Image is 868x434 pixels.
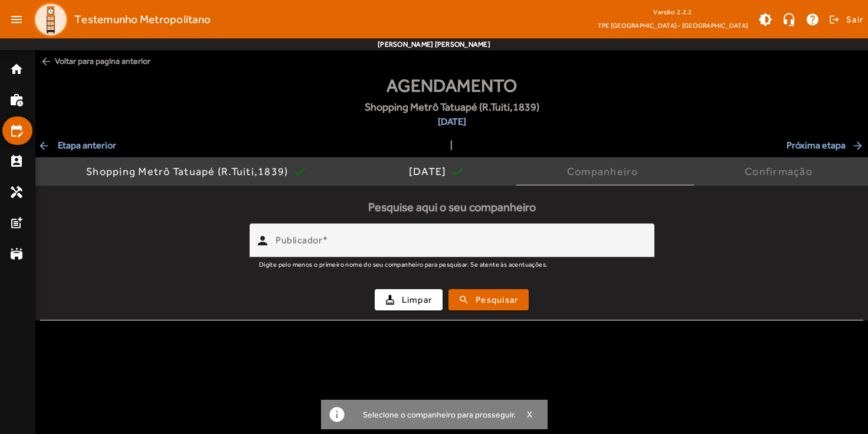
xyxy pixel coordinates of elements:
div: Companheiro [567,166,643,177]
button: X [516,409,545,420]
mat-icon: arrow_back [40,56,52,67]
button: Pesquisar [448,289,529,310]
h5: Pesquise aqui o seu companheiro [40,200,863,214]
div: Confirmação [745,166,817,177]
mat-icon: work_history [9,93,24,107]
mat-icon: stadium [9,247,24,261]
mat-icon: perm_contact_calendar [9,154,24,169]
button: Sair [827,11,863,28]
mat-icon: arrow_back [38,140,52,151]
span: Limpar [402,293,433,307]
span: Sair [846,10,863,29]
mat-icon: check [293,164,307,179]
mat-icon: menu [5,8,28,31]
mat-hint: Digite pelo menos o primeiro nome do seu companheiro para pesquisar. Se atente às acentuações. [259,257,548,270]
span: Etapa anterior [38,138,116,153]
mat-icon: post_add [9,216,24,230]
span: Voltar para pagina anterior [35,50,868,72]
span: TPE [GEOGRAPHIC_DATA] - [GEOGRAPHIC_DATA] [598,20,748,31]
div: Selecione o companheiro para prosseguir. [353,406,516,423]
span: | [450,138,453,153]
a: Testemunho Metropolitano [28,2,211,37]
div: Versão: 2.2.2 [598,5,748,20]
mat-icon: info [328,406,346,423]
mat-icon: arrow_forward [851,140,866,151]
mat-icon: home [9,62,24,76]
span: [DATE] [365,115,539,129]
span: Agendamento [386,72,517,99]
span: Shopping Metrô Tatuapé (R.Tuiti,1839) [365,99,539,115]
div: [DATE] [409,166,451,177]
span: X [527,409,533,420]
button: Limpar [375,289,443,310]
mat-icon: check [451,164,465,179]
span: Próxima etapa [787,138,866,153]
mat-icon: handyman [9,185,24,199]
img: Logo TPE [33,2,68,37]
mat-icon: edit_calendar [9,124,24,138]
mat-icon: person [256,234,270,248]
span: Testemunho Metropolitano [74,10,211,29]
div: Shopping Metrô Tatuapé (R.Tuiti,1839) [86,166,293,177]
mat-label: Publicador [276,235,322,246]
span: Pesquisar [476,293,518,307]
